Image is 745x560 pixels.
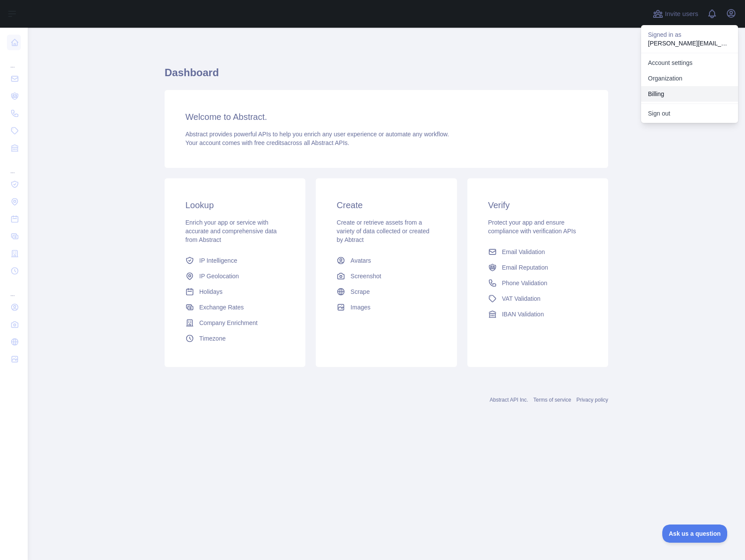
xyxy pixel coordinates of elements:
a: Organization [641,71,738,86]
span: Phone Validation [502,279,547,287]
a: Terms of service [533,397,571,403]
a: Holidays [182,284,288,299]
a: Phone Validation [485,275,591,291]
p: Signed in as [648,30,731,39]
button: Billing [641,86,738,102]
h1: Dashboard [165,66,608,87]
a: Screenshot [333,268,439,284]
a: Timezone [182,331,288,346]
span: Avatars [350,256,371,265]
span: Images [350,303,370,312]
span: Your account comes with across all Abstract APIs. [185,139,349,146]
a: IP Geolocation [182,268,288,284]
button: Sign out [641,106,738,121]
span: Company Enrichment [199,319,258,327]
iframe: Toggle Customer Support [662,525,728,543]
span: Create or retrieve assets from a variety of data collected or created by Abtract [337,219,429,243]
a: Email Validation [485,244,591,260]
span: Email Validation [502,248,545,256]
span: Email Reputation [502,263,548,272]
span: IP Intelligence [199,256,237,265]
a: VAT Validation [485,291,591,306]
a: Scrape [333,284,439,299]
a: Exchange Rates [182,299,288,315]
h3: Welcome to Abstract. [185,111,587,123]
span: IBAN Validation [502,310,544,319]
span: Holidays [199,287,223,296]
span: Screenshot [350,272,381,280]
a: Avatars [333,253,439,268]
a: Account settings [641,55,738,71]
a: Email Reputation [485,260,591,275]
button: Invite users [651,7,700,21]
a: Abstract API Inc. [490,397,528,403]
span: Protect your app and ensure compliance with verification APIs [488,219,576,235]
h3: Lookup [185,199,285,211]
a: IP Intelligence [182,253,288,268]
h3: Create [337,199,436,211]
a: Images [333,299,439,315]
span: Scrape [350,287,369,296]
span: Abstract provides powerful APIs to help you enrich any user experience or automate any workflow. [185,131,449,138]
span: Enrich your app or service with accurate and comprehensive data from Abstract [185,219,277,243]
a: IBAN Validation [485,306,591,322]
p: [PERSON_NAME][EMAIL_ADDRESS][DOMAIN_NAME] [648,39,731,48]
a: Privacy policy [577,397,608,403]
span: IP Geolocation [199,272,239,280]
span: VAT Validation [502,294,541,303]
h3: Verify [488,199,587,211]
span: Invite users [665,9,698,19]
span: Timezone [199,334,226,343]
div: ... [7,280,21,298]
span: Exchange Rates [199,303,244,312]
span: free credits [254,139,284,146]
div: ... [7,158,21,175]
a: Company Enrichment [182,315,288,331]
div: ... [7,52,21,69]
